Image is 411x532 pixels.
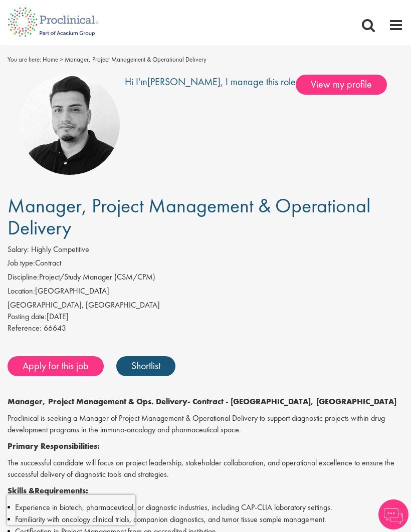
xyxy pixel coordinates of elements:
a: Apply for this job [8,356,104,376]
span: Manager, Project Management & Operational Delivery [8,193,370,240]
span: View my profile [296,75,387,95]
a: View my profile [296,77,397,90]
a: Shortlist [116,356,175,376]
label: Discipline: [8,272,39,283]
iframe: reCAPTCHA [7,495,135,525]
span: 66643 [44,323,66,333]
div: Hi I'm , I manage this role [125,75,296,175]
p: Proclinical is seeking a Manager of Project Management & Operational Delivery to support diagnost... [8,413,403,436]
strong: - Contract - [GEOGRAPHIC_DATA], [GEOGRAPHIC_DATA] [187,396,396,407]
label: Job type: [8,257,35,269]
span: Manager, Project Management & Operational Delivery [65,55,207,64]
li: Contract [8,257,403,272]
li: Project/Study Manager (CSM/CPM) [8,272,403,286]
strong: Manager, Project Management & Ops. Delivery [8,396,187,407]
div: [DATE] [8,311,403,323]
span: Highly Competitive [31,244,89,254]
span: Posting date: [8,311,47,322]
li: Experience in biotech, pharmaceutical, or diagnostic industries, including CAP-CLIA laboratory se... [8,501,403,513]
a: [PERSON_NAME] [147,75,221,88]
label: Location: [8,286,35,297]
li: Familiarity with oncology clinical trials, companion diagnostics, and tumor tissue sample managem... [8,513,403,525]
div: [GEOGRAPHIC_DATA], [GEOGRAPHIC_DATA] [8,300,403,311]
img: imeage of recruiter Anderson Maldonado [20,75,120,175]
li: [GEOGRAPHIC_DATA] [8,286,403,300]
strong: Requirements: [35,485,88,496]
p: The successful candidate will focus on project leadership, stakeholder collaboration, and operati... [8,457,403,480]
img: Chatbot [378,499,408,529]
strong: Primary Responsibilities: [8,441,100,451]
strong: Skills & [8,485,35,496]
label: Salary: [8,244,29,255]
label: Reference: [8,323,42,334]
